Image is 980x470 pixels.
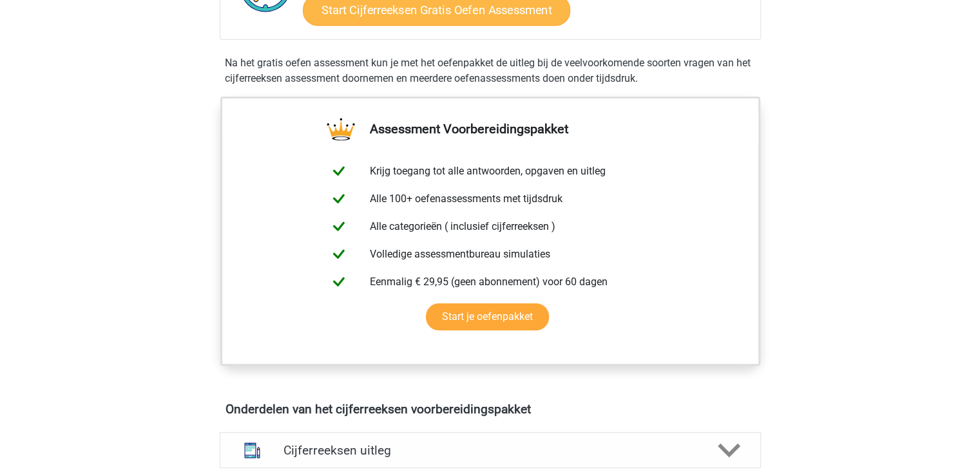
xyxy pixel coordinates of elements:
a: uitleg Cijferreeksen uitleg [215,432,766,468]
h4: Onderdelen van het cijferreeksen voorbereidingspakket [226,402,755,417]
h4: Cijferreeksen uitleg [283,443,697,458]
img: cijferreeksen uitleg [236,434,269,467]
a: Start je oefenpakket [426,303,549,330]
div: Na het gratis oefen assessment kun je met het oefenpakket de uitleg bij de veelvoorkomende soorte... [220,55,761,86]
